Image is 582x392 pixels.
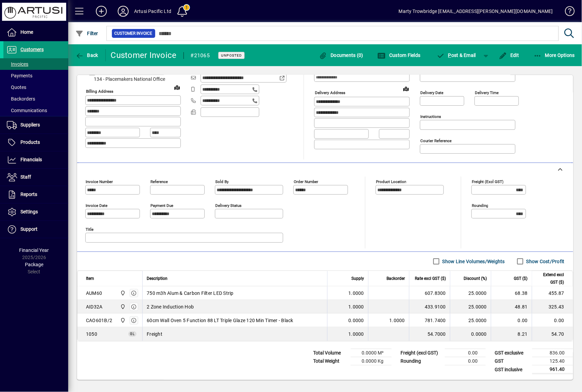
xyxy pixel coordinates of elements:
[450,314,491,327] td: 25.0000
[150,179,168,184] mat-label: Reference
[445,349,486,357] td: 0.00
[215,179,229,184] mat-label: Sold by
[3,134,68,151] a: Products
[532,365,573,374] td: 961.40
[3,58,68,70] a: Invoices
[3,70,68,81] a: Payments
[75,31,98,36] span: Filter
[376,49,422,61] button: Custom Fields
[3,93,68,105] a: Backorders
[3,203,68,221] a: Settings
[74,49,100,61] button: Back
[399,6,553,17] div: Marty Trowbridge [EMAIL_ADDRESS][PERSON_NAME][DOMAIN_NAME]
[532,49,577,61] button: More Options
[376,179,406,184] mat-label: Product location
[118,317,126,324] span: Main Warehouse
[450,300,491,314] td: 25.0000
[310,357,351,365] td: Total Weight
[536,271,564,286] span: Extend excl GST ($)
[86,331,97,337] span: Freight Outwards
[86,227,93,232] mat-label: Title
[450,327,491,341] td: 0.0000
[215,203,242,208] mat-label: Delivery status
[118,303,126,311] span: Main Warehouse
[221,53,242,58] span: Unposted
[420,90,443,95] mat-label: Delivery date
[86,203,107,208] mat-label: Invoice date
[130,332,135,336] span: GL
[111,50,177,61] div: Customer Invoice
[532,314,573,327] td: 0.00
[397,349,445,357] td: Freight (excl GST)
[433,49,480,61] button: Post & Email
[86,290,102,297] div: AUM60
[413,331,446,337] div: 54.7000
[351,349,392,357] td: 0.0000 M³
[441,258,505,265] label: Show Line Volumes/Weights
[7,61,28,67] span: Invoices
[3,24,68,41] a: Home
[74,27,100,40] button: Filter
[349,317,364,324] span: 0.0000
[532,349,573,357] td: 836.00
[3,169,68,186] a: Staff
[20,122,40,127] span: Suppliers
[3,105,68,116] a: Communications
[349,331,364,337] span: 1.0000
[86,317,112,324] div: CAO601B/2
[20,192,37,197] span: Reports
[491,300,532,314] td: 48.81
[413,290,446,297] div: 607.8300
[413,317,446,324] div: 781.7400
[445,357,486,365] td: 0.00
[20,157,42,162] span: Financials
[491,357,532,365] td: GST
[413,303,446,310] div: 433.9100
[448,52,451,58] span: P
[134,6,171,17] div: Artusi Pacific Ltd
[472,203,488,208] mat-label: Rounding
[20,174,31,180] span: Staff
[19,247,49,253] span: Financial Year
[7,73,32,78] span: Payments
[401,83,411,94] a: View on map
[491,349,532,357] td: GST exclusive
[20,47,44,52] span: Customers
[25,262,43,267] span: Package
[319,52,363,58] span: Documents (0)
[147,290,234,297] span: 750 m3h Alum & Carbon Filter LED Strip
[491,365,532,374] td: GST inclusive
[390,317,405,324] span: 1.0000
[499,52,519,58] span: Edit
[3,186,68,203] a: Reports
[75,52,98,58] span: Back
[497,49,521,61] button: Edit
[147,317,293,324] span: 60cm Wall Oven 5 Function 88 LT Triple Glaze 120 Min Timer - Black
[118,289,126,297] span: Main Warehouse
[351,357,392,365] td: 0.0000 Kg
[532,300,573,314] td: 325.43
[68,49,106,61] app-page-header-button: Back
[415,275,446,282] span: Rate excl GST ($)
[20,226,38,232] span: Support
[7,96,35,102] span: Backorders
[150,203,173,208] mat-label: Payment due
[115,30,152,37] span: Customer Invoice
[20,139,40,145] span: Products
[378,52,421,58] span: Custom Fields
[475,90,499,95] mat-label: Delivery time
[147,303,194,310] span: 2 Zone Induction Hob
[86,179,113,184] mat-label: Invoice number
[420,138,452,143] mat-label: Courier Reference
[90,5,112,17] button: Add
[491,314,532,327] td: 0.00
[20,29,33,35] span: Home
[491,286,532,300] td: 68.38
[3,151,68,168] a: Financials
[7,108,47,113] span: Communications
[3,81,68,93] a: Quotes
[472,179,504,184] mat-label: Freight (excl GST)
[172,82,183,93] a: View on map
[317,49,365,61] button: Documents (0)
[450,286,491,300] td: 25.0000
